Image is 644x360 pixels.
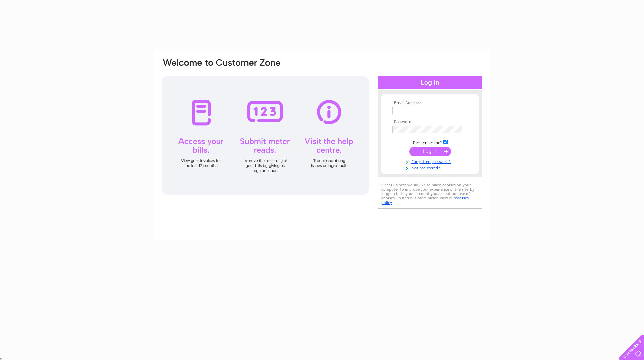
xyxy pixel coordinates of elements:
[391,139,469,145] td: Remember me?
[392,158,469,164] a: Forgotten password?
[391,120,469,124] th: Password:
[381,196,469,205] a: cookies policy
[378,179,482,209] div: Clear Business would like to place cookies on your computer to improve your experience of the sit...
[391,101,469,105] th: Email Address:
[392,164,469,171] a: Not registered?
[409,147,451,156] input: Submit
